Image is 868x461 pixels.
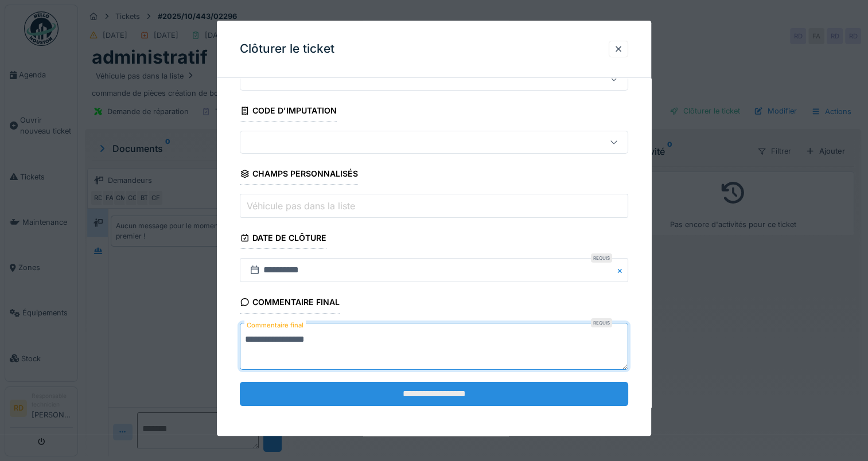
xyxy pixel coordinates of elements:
div: Requis [591,254,612,263]
div: Date de clôture [240,230,326,249]
label: Véhicule pas dans la liste [244,199,357,213]
div: Requis [591,318,612,327]
label: Commentaire final [244,318,306,333]
div: Commentaire final [240,294,340,314]
button: Close [616,259,628,283]
div: Champs personnalisés [240,165,358,185]
h3: Clôturer le ticket [240,42,334,56]
div: Code d'imputation [240,102,337,122]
